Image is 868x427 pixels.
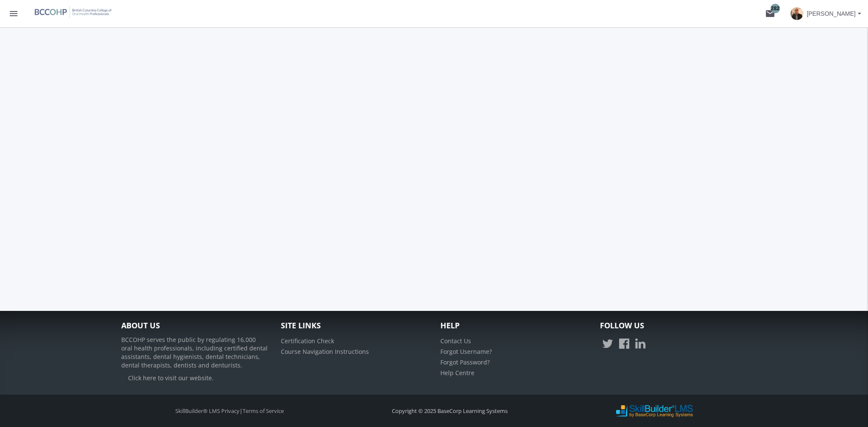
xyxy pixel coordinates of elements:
[807,6,856,21] span: [PERSON_NAME]
[600,322,747,330] h4: Follow Us
[175,407,240,415] a: SkillBuilder® LMS Privacy
[440,347,492,356] a: Forgot Username?
[281,347,369,356] a: Course Navigation Instructions
[765,9,775,19] mat-icon: mail
[440,337,471,345] a: Contact Us
[121,336,268,370] p: BCCOHP serves the public by regulating 16,000 oral health professionals, including certified dent...
[243,407,284,415] a: Terms of Service
[128,374,214,382] a: Click here to visit our website.
[440,369,474,377] a: Help Centre
[121,322,268,330] h4: About Us
[281,337,334,345] a: Certification Check
[342,407,557,415] div: Copyright © 2025 BaseCorp Learning Systems
[440,322,587,330] h4: Help
[27,3,121,23] img: logo.png
[126,407,334,415] div: |
[281,322,428,330] h4: Site Links
[9,9,19,19] mat-icon: menu
[440,358,490,366] a: Forgot Password?
[616,404,693,418] img: SkillBuilder LMS Logo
